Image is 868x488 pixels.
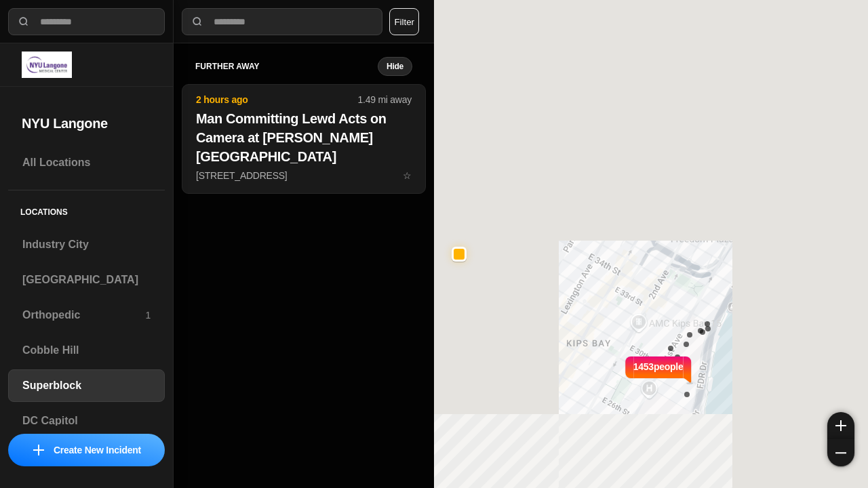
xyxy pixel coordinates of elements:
h3: Superblock [22,378,151,394]
button: iconCreate New Incident [8,434,165,466]
h3: Cobble Hill [22,342,151,359]
h3: [GEOGRAPHIC_DATA] [22,272,151,288]
h5: further away [195,61,378,72]
a: Orthopedic1 [8,299,165,331]
img: zoom-out [835,447,846,458]
img: notch [684,354,694,384]
img: icon [33,445,44,455]
img: logo [22,52,72,78]
span: star [403,170,412,181]
p: [STREET_ADDRESS] [196,169,412,182]
a: 2 hours ago1.49 mi awayMan Committing Lewd Acts on Camera at [PERSON_NAME][GEOGRAPHIC_DATA][STREE... [182,169,426,181]
p: Create New Incident [54,443,141,457]
p: 2 hours ago [196,93,358,106]
img: notch [623,354,633,384]
p: 1.49 mi away [358,93,412,106]
h3: Industry City [22,237,151,253]
a: DC Capitol [8,405,165,437]
button: 2 hours ago1.49 mi awayMan Committing Lewd Acts on Camera at [PERSON_NAME][GEOGRAPHIC_DATA][STREE... [182,84,426,194]
button: zoom-out [827,439,854,466]
a: Superblock [8,369,165,402]
img: search [191,15,204,28]
h3: Orthopedic [22,307,145,323]
button: zoom-in [827,412,854,439]
h2: NYU Langone [22,114,151,133]
h2: Man Committing Lewd Acts on Camera at [PERSON_NAME][GEOGRAPHIC_DATA] [196,109,412,166]
a: Cobble Hill [8,334,165,367]
small: Hide [387,61,403,72]
h5: Locations [8,190,165,228]
p: 1 [145,308,151,322]
a: Industry City [8,228,165,261]
button: Hide [378,57,412,76]
img: zoom-in [835,420,846,431]
a: All Locations [8,146,165,179]
h3: All Locations [22,155,151,171]
p: 1453 people [633,360,684,390]
button: Filter [389,8,419,35]
h3: DC Capitol [22,413,151,429]
a: [GEOGRAPHIC_DATA] [8,264,165,296]
img: search [17,15,31,28]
